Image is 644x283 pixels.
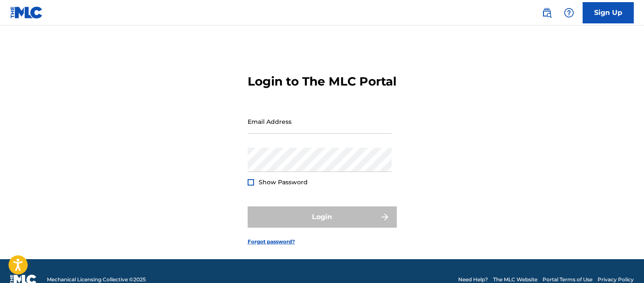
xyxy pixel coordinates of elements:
[259,178,308,186] span: Show Password
[560,4,578,21] div: Help
[564,8,574,18] img: help
[601,242,644,283] iframe: Chat Widget
[248,74,396,89] h3: Login to The MLC Portal
[10,6,43,19] img: MLC Logo
[538,4,555,21] a: Public Search
[542,8,552,18] img: search
[248,238,295,246] a: Forgot password?
[583,2,634,23] a: Sign Up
